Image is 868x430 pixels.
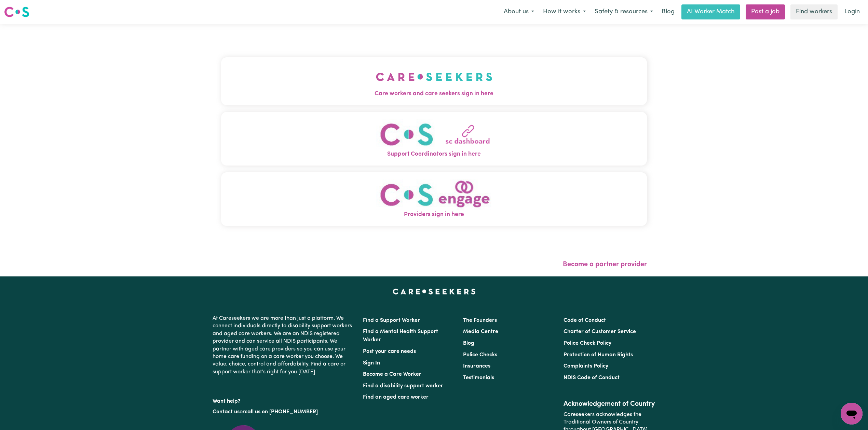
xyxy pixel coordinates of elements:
a: Careseekers home page [393,289,476,294]
p: Want help? [213,395,355,405]
button: About us [499,5,539,19]
a: Blog [657,4,679,19]
a: Police Check Policy [564,341,611,346]
a: Police Checks [463,352,497,358]
a: Contact us [213,409,240,415]
a: Protection of Human Rights [564,352,633,358]
a: Testimonials [463,375,494,381]
a: Media Centre [463,329,498,334]
a: Find workers [790,4,838,19]
button: Providers sign in here [221,172,647,226]
button: How it works [539,5,590,19]
a: The Founders [463,318,497,323]
a: Find a disability support worker [363,383,443,389]
button: Safety & resources [590,5,657,19]
a: Blog [463,341,474,346]
a: Become a Care Worker [363,372,421,377]
a: Find a Mental Health Support Worker [363,329,438,343]
img: Careseekers logo [4,6,29,18]
a: Charter of Customer Service [564,329,636,334]
a: Complaints Policy [564,363,608,369]
a: Code of Conduct [564,318,606,323]
iframe: Button to launch messaging window [841,403,863,425]
a: NDIS Code of Conduct [564,375,620,381]
a: Careseekers logo [4,4,29,20]
a: Find a Support Worker [363,318,420,323]
button: Support Coordinators sign in here [221,112,647,166]
span: Providers sign in here [221,210,647,219]
a: Find an aged care worker [363,395,429,400]
span: Care workers and care seekers sign in here [221,89,647,98]
a: AI Worker Match [681,4,740,19]
p: or [213,405,355,418]
span: Support Coordinators sign in here [221,150,647,159]
p: At Careseekers we are more than just a platform. We connect individuals directly to disability su... [213,312,355,378]
a: Insurances [463,363,490,369]
a: Sign In [363,360,380,366]
a: Become a partner provider [563,261,647,268]
a: call us on [PHONE_NUMBER] [245,409,318,415]
a: Post a job [746,4,785,19]
h2: Acknowledgement of Country [564,400,655,408]
a: Login [840,4,864,19]
a: Post your care needs [363,349,416,354]
button: Care workers and care seekers sign in here [221,57,647,105]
